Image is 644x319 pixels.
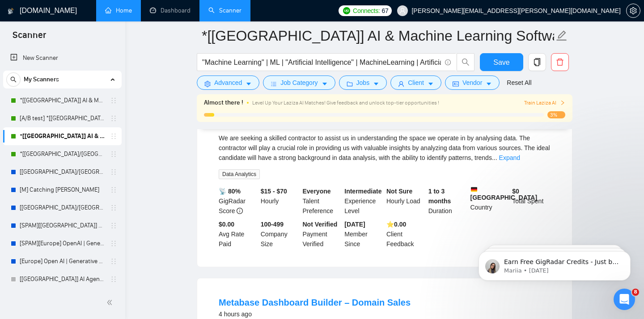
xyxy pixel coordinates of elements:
[303,221,338,228] b: Not Verified
[399,8,406,14] span: user
[219,221,234,228] b: $0.00
[457,58,474,66] span: search
[261,188,287,195] b: $15 - $70
[20,252,105,270] a: [Europe] Open AI | Generative AI Integration
[20,270,105,288] a: [[GEOGRAPHIC_DATA]] AI Agent Development
[197,76,259,90] button: settingAdvancedcaret-down
[7,76,20,83] span: search
[24,71,59,88] span: My Scanners
[398,80,404,87] span: user
[106,298,115,307] span: double-left
[492,154,497,161] span: ...
[457,53,475,71] button: search
[390,76,441,90] button: userClientcaret-down
[427,186,469,216] div: Duration
[204,98,243,108] span: Almost there !
[219,188,241,195] b: 📡 80%
[271,80,277,87] span: bars
[469,186,511,216] div: Country
[301,219,343,249] div: Payment Verified
[445,59,451,65] span: info-circle
[373,80,379,87] span: caret-down
[347,80,353,87] span: folder
[20,235,105,252] a: [SPAM][Europe] OpenAI | Generative AI ML
[386,221,406,228] b: ⭐️ 0.00
[246,80,252,87] span: caret-down
[381,6,388,16] span: 67
[385,186,427,216] div: Hourly Load
[385,219,427,249] div: Client Feedback
[507,78,531,88] a: Reset All
[20,217,105,235] a: [SPAM][[GEOGRAPHIC_DATA]] OpenAI | Generative AI ML
[20,92,105,109] a: *[[GEOGRAPHIC_DATA]] AI & Machine Learning Software
[110,168,117,176] span: holder
[219,298,411,307] a: Metabase Dashboard Builder – Domain Sales
[471,186,477,193] img: 🇩🇪
[547,111,565,118] span: 3%
[217,186,259,216] div: GigRadar Score
[356,78,370,88] span: Jobs
[353,6,380,16] span: Connects:
[280,78,318,88] span: Job Category
[529,58,546,66] span: copy
[470,186,538,201] b: [GEOGRAPHIC_DATA]
[453,80,459,87] span: idcard
[343,186,385,216] div: Experience Level
[462,78,482,88] span: Vendor
[259,186,301,216] div: Hourly
[20,199,105,217] a: [[GEOGRAPHIC_DATA]/[GEOGRAPHIC_DATA]] SV/Web Development
[614,289,635,310] iframe: Intercom live chat
[6,72,21,87] button: search
[493,57,509,68] span: Save
[528,53,546,71] button: copy
[551,58,568,66] span: delete
[214,78,242,88] span: Advanced
[343,7,350,14] img: upwork-logo.png
[110,258,117,265] span: holder
[20,181,105,199] a: [M] Catching [PERSON_NAME]
[486,80,492,87] span: caret-down
[202,57,441,68] input: Search Freelance Jobs...
[524,99,565,107] button: Train Laziza AI
[632,289,639,296] span: 8
[560,100,565,105] span: right
[386,188,412,195] b: Not Sure
[237,208,243,214] span: info-circle
[204,80,211,87] span: setting
[202,25,554,47] input: Scanner name...
[110,222,117,229] span: holder
[627,7,640,14] span: setting
[263,76,335,90] button: barsJob Categorycaret-down
[20,145,105,163] a: *[[GEOGRAPHIC_DATA]/[GEOGRAPHIC_DATA]] AI Agent Development
[428,188,451,205] b: 1 to 3 months
[110,276,117,283] span: holder
[110,115,117,122] span: holder
[217,219,259,249] div: Avg Rate Paid
[110,97,117,104] span: holder
[626,7,640,14] a: setting
[344,188,381,195] b: Intermediate
[343,219,385,249] div: Member Since
[10,49,114,67] a: New Scanner
[110,151,117,158] span: holder
[344,221,365,228] b: [DATE]
[480,53,523,71] button: Save
[301,186,343,216] div: Talent Preference
[445,76,500,90] button: idcardVendorcaret-down
[110,186,117,193] span: holder
[110,240,117,247] span: holder
[339,76,387,90] button: folderJobscaret-down
[303,188,331,195] b: Everyone
[110,204,117,211] span: holder
[8,4,14,18] img: logo
[3,49,122,67] li: New Scanner
[499,154,520,161] a: Expand
[20,109,105,127] a: [A/B test] *[[GEOGRAPHIC_DATA]] AI & Machine Learning Software
[551,53,569,71] button: delete
[110,133,117,140] span: holder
